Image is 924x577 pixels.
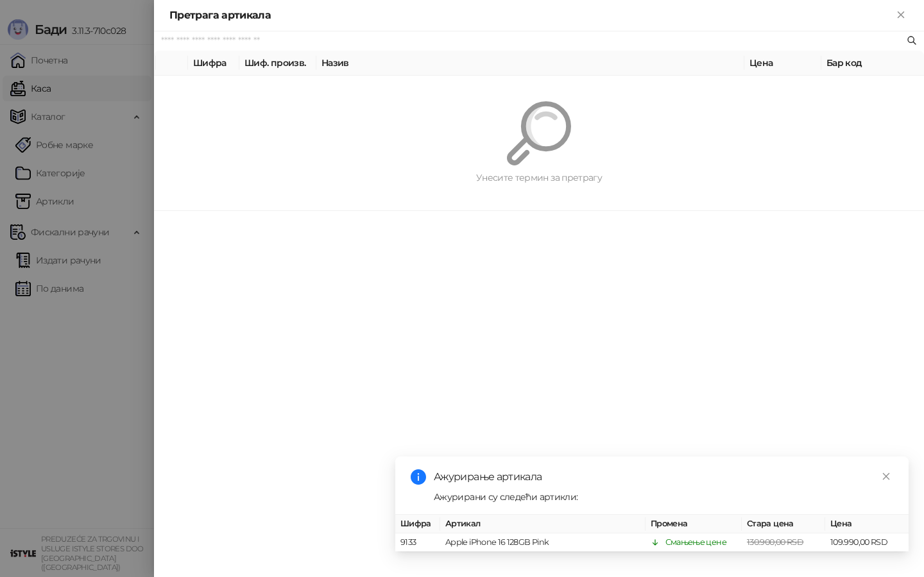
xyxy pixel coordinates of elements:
div: Унесите термин за претрагу [185,171,893,185]
th: Артикал [440,515,646,533]
th: Стара цена [742,515,825,533]
th: Назив [316,51,744,76]
td: 9133 [395,533,440,552]
div: Ажурирање артикала [434,469,893,485]
th: Цена [744,51,821,76]
img: Претрага [507,101,571,165]
span: info-circle [411,469,426,485]
button: Close [893,8,909,23]
a: Close [879,469,893,483]
th: Промена [646,515,742,533]
div: Смањење цене [665,536,726,549]
span: close [882,472,891,481]
div: Претрага артикала [169,8,893,23]
th: Цена [825,515,909,533]
span: 130.900,00 RSD [747,537,803,547]
td: 109.990,00 RSD [825,533,909,552]
div: Ажурирани су следећи артикли: [434,490,893,504]
th: Бар код [821,51,924,76]
th: Шифра [395,515,440,533]
td: Apple iPhone 16 128GB Pink [440,533,646,552]
th: Шифра [188,51,239,76]
th: Шиф. произв. [239,51,316,76]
